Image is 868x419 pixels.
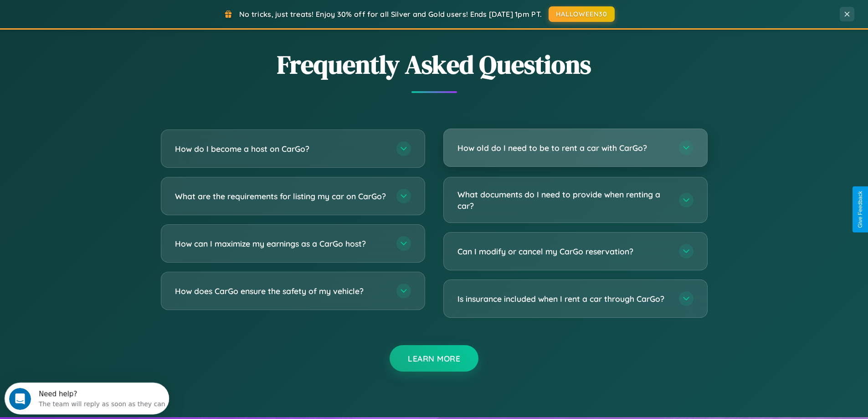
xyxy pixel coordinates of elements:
div: The team will reply as soon as they can [34,15,161,25]
h2: Frequently Asked Questions [161,47,708,82]
h3: Is insurance included when I rent a car through CarGo? [457,293,670,305]
button: HALLOWEEN30 [549,6,615,22]
iframe: Intercom live chat [9,388,31,410]
div: Open Intercom Messenger [4,4,169,29]
h3: How old do I need to be to rent a car with CarGo? [457,142,670,154]
div: Give Feedback [857,191,863,228]
span: No tricks, just treats! Enjoy 30% off for all Silver and Gold users! Ends [DATE] 1pm PT. [239,10,542,19]
h3: How can I maximize my earnings as a CarGo host? [175,238,387,249]
h3: How do I become a host on CarGo? [175,143,387,155]
iframe: Intercom live chat discovery launcher [5,383,169,414]
h3: What documents do I need to provide when renting a car? [457,189,670,211]
h3: Can I modify or cancel my CarGo reservation? [457,246,670,257]
h3: What are the requirements for listing my car on CarGo? [175,191,387,202]
h3: How does CarGo ensure the safety of my vehicle? [175,285,387,297]
div: Need help? [34,8,161,15]
button: Learn More [390,345,478,372]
